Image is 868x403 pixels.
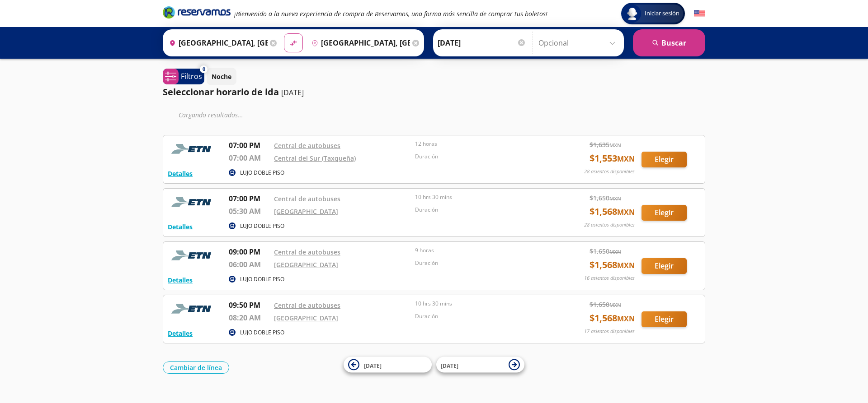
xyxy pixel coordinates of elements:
img: RESERVAMOS [168,140,217,158]
p: LUJO DOBLE PISO [240,169,284,177]
button: Detalles [168,329,193,338]
a: Central de autobuses [274,248,340,256]
input: Buscar Origen [165,32,268,54]
p: 07:00 PM [229,193,269,204]
button: Detalles [168,275,193,285]
span: $ 1,650 [590,300,621,309]
p: Duración [415,312,552,320]
small: MXN [617,154,635,164]
p: LUJO DOBLE PISO [240,222,284,230]
span: $ 1,553 [590,152,635,165]
small: MXN [609,142,621,148]
p: 06:00 AM [229,259,269,270]
p: 07:00 PM [229,140,269,151]
p: Duración [415,259,552,267]
span: $ 1,650 [590,193,621,203]
em: Cargando resultados ... [179,111,243,119]
img: RESERVAMOS [168,300,217,318]
p: LUJO DOBLE PISO [240,329,284,337]
p: Noche [212,72,231,81]
i: Brand Logo [163,5,231,19]
input: Buscar Destino [308,32,410,54]
button: Detalles [168,169,193,178]
a: Central de autobuses [274,195,340,203]
a: Brand Logo [163,5,231,22]
button: Elegir [642,152,687,167]
p: 05:30 AM [229,206,269,217]
button: Elegir [642,311,687,327]
p: Duración [415,153,552,161]
img: RESERVAMOS [168,193,217,211]
a: [GEOGRAPHIC_DATA] [274,207,338,216]
button: [DATE] [344,357,432,373]
small: MXN [609,195,621,202]
p: Filtros [181,71,202,82]
span: $ 1,568 [590,205,635,218]
small: MXN [609,248,621,255]
button: Detalles [168,222,193,232]
button: Elegir [642,258,687,274]
p: 08:20 AM [229,312,269,323]
button: 0Filtros [163,69,204,84]
button: Buscar [633,29,705,56]
p: 09:50 PM [229,300,269,310]
small: MXN [617,260,635,270]
button: English [694,8,705,19]
p: 12 horas [415,140,552,148]
span: $ 1,568 [590,311,635,325]
p: 28 asientos disponibles [584,221,635,229]
small: MXN [617,314,635,324]
img: RESERVAMOS [168,246,217,264]
span: $ 1,635 [590,140,621,149]
p: 9 horas [415,246,552,255]
p: 09:00 PM [229,246,269,257]
p: 10 hrs 30 mins [415,300,552,308]
a: Central de autobuses [274,301,340,310]
span: [DATE] [364,361,382,369]
a: Central de autobuses [274,141,340,150]
span: [DATE] [441,361,458,369]
button: Cambiar de línea [163,361,229,374]
p: 28 asientos disponibles [584,168,635,176]
input: Opcional [538,32,619,54]
p: LUJO DOBLE PISO [240,275,284,283]
a: [GEOGRAPHIC_DATA] [274,260,338,269]
span: $ 1,568 [590,258,635,272]
button: [DATE] [436,357,524,373]
p: 10 hrs 30 mins [415,193,552,201]
button: Elegir [642,205,687,221]
em: ¡Bienvenido a la nueva experiencia de compra de Reservamos, una forma más sencilla de comprar tus... [234,9,547,18]
p: [DATE] [281,87,304,98]
span: 0 [203,65,205,73]
p: 16 asientos disponibles [584,274,635,282]
small: MXN [609,301,621,308]
p: 07:00 AM [229,153,269,163]
p: Seleccionar horario de ida [163,85,279,99]
p: Duración [415,206,552,214]
input: Elegir Fecha [438,32,526,54]
a: Central del Sur (Taxqueña) [274,154,356,162]
a: [GEOGRAPHIC_DATA] [274,314,338,322]
span: $ 1,650 [590,246,621,256]
span: Iniciar sesión [641,9,683,18]
small: MXN [617,207,635,217]
button: Noche [207,68,236,85]
p: 17 asientos disponibles [584,328,635,335]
